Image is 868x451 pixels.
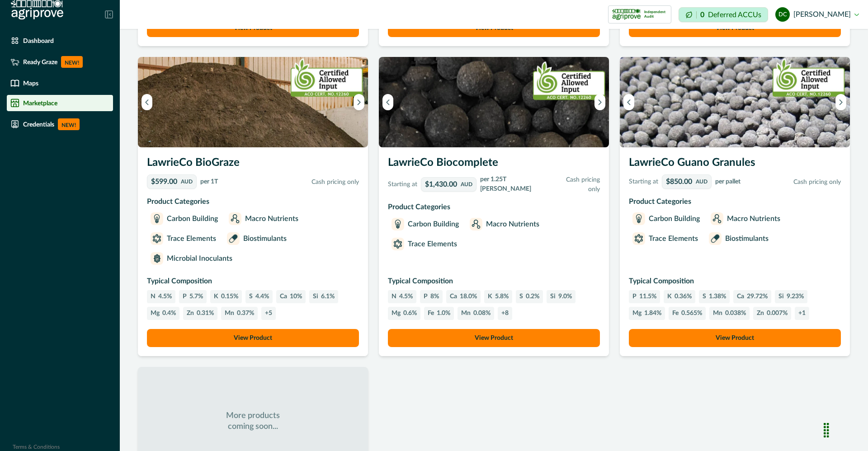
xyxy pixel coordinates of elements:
p: AUD [181,179,193,184]
h3: LawrieCo Guano Granules [629,155,841,174]
p: 0.37% [237,309,254,318]
button: Next image [594,94,605,110]
p: Si [550,292,556,301]
p: $1,430.00 [425,181,457,188]
p: Credentials [23,121,54,128]
p: $599.00 [151,178,177,185]
p: per 1T [200,177,218,187]
p: 1.84% [644,309,661,318]
p: + 5 [265,309,272,318]
img: Biostimulants [711,234,720,243]
p: Product Categories [147,196,359,207]
p: Carbon Building [408,219,459,230]
p: Typical Composition [147,276,359,287]
p: Carbon Building [649,213,700,224]
p: AUD [461,182,472,187]
p: Carbon Building [167,213,218,224]
img: Trace Elements [634,234,643,243]
p: Si [778,292,784,301]
p: N [151,292,156,301]
p: Starting at [388,180,417,189]
p: + 8 [501,309,509,318]
p: 10% [290,292,302,301]
p: 8% [430,292,439,301]
p: Marketplace [23,99,57,107]
p: K [214,292,218,301]
p: 0.15% [221,292,238,301]
p: K [488,292,492,301]
p: K [667,292,672,301]
p: S [249,292,253,301]
p: 9.23% [787,292,804,301]
img: Macro Nutrients [472,220,481,229]
div: Drag [819,417,834,444]
p: Cash pricing only [222,178,359,187]
a: Ready GrazeNEW! [7,52,113,71]
button: Previous image [623,94,634,110]
p: 1.38% [709,292,726,301]
img: Macro Nutrients [231,214,240,223]
button: Previous image [142,94,152,110]
p: Macro Nutrients [245,213,298,224]
p: P [183,292,187,301]
p: 9.0% [558,292,572,301]
p: Dashboard [23,37,54,44]
p: AUD [696,179,708,184]
p: 0.6% [403,309,417,318]
p: Macro Nutrients [727,213,780,224]
p: Starting at [629,177,658,187]
p: Trace Elements [408,239,457,249]
p: Product Categories [629,196,841,207]
a: Terms & Conditions [13,444,60,450]
p: Zn [757,309,764,318]
p: Mg [392,309,401,318]
p: More products coming soon... [226,410,280,432]
button: Previous image [382,94,393,110]
p: Independent Audit [644,10,667,19]
h3: LawrieCo BioGraze [147,155,359,174]
a: Marketplace [7,95,113,111]
p: 0.2% [526,292,539,301]
p: Mg [632,309,642,318]
p: 1.0% [437,309,450,318]
p: 0.565% [681,309,702,318]
img: Trace Elements [393,240,402,249]
p: 6.1% [321,292,335,301]
p: 5.7% [189,292,203,301]
img: certification logo [612,7,641,22]
p: Ca [450,292,457,301]
a: CredentialsNEW! [7,115,113,134]
p: NEW! [61,56,83,68]
p: 0 [700,11,704,19]
p: $850.00 [666,178,692,185]
p: Microbial Inoculants [167,253,232,264]
p: 0.4% [162,309,176,318]
p: 4.4% [255,292,269,301]
p: 4.5% [399,292,413,301]
p: 0.08% [473,309,491,318]
p: Zn [187,309,194,318]
p: Biostimulants [243,233,287,244]
button: View Product [388,329,600,347]
p: Biostimulants [725,233,769,244]
p: S [519,292,523,301]
p: Mn [225,309,234,318]
a: Maps [7,75,113,91]
button: Next image [835,94,846,110]
p: N [392,292,396,301]
img: Trace Elements [152,234,161,243]
iframe: Chat Widget [823,408,868,451]
p: Trace Elements [167,233,216,244]
img: Biostimulants [229,234,238,243]
p: 0.038% [725,309,746,318]
img: Carbon Building [152,214,161,223]
button: View Product [147,329,359,347]
a: View Product [629,329,841,347]
p: per pallet [715,177,741,187]
p: Ca [280,292,287,301]
p: per 1.25T [PERSON_NAME] [480,175,552,194]
p: 0.007% [767,309,788,318]
p: Product Categories [388,202,600,212]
